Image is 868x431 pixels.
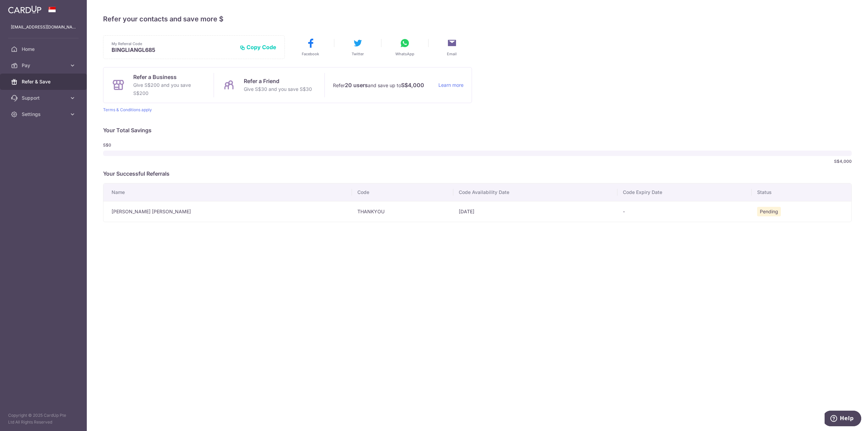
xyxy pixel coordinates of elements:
td: - [617,201,752,222]
p: Give S$30 and you save S$30 [244,85,312,93]
span: Help [15,5,29,11]
button: WhatsApp [385,38,425,57]
span: Twitter [352,51,364,57]
span: Settings [22,111,66,118]
p: Your Successful Referrals [103,170,852,178]
p: BINGLIANGL685 [112,46,234,53]
iframe: Opens a widget where you can find more information [825,411,861,428]
span: WhatsApp [395,51,414,57]
button: Copy Code [240,44,276,51]
span: S$0 [103,142,138,148]
span: Facebook [302,51,319,57]
strong: 20 users [345,81,368,89]
strong: S$4,000 [401,81,424,89]
p: Refer and save up to [333,81,433,90]
span: Support [22,95,66,101]
th: Status [752,183,851,201]
h4: Refer your contacts and save more $ [103,14,852,24]
p: Your Total Savings [103,126,852,134]
a: Terms & Conditions apply [103,107,152,112]
a: Learn more [438,81,463,90]
span: Home [22,46,66,53]
img: CardUp [8,5,41,14]
span: Refer & Save [22,78,66,85]
p: My Referral Code [112,41,234,46]
p: Refer a Business [133,73,205,81]
th: Code [352,183,453,201]
span: S$4,000 [834,159,852,164]
p: Give S$200 and you save S$200 [133,81,205,97]
span: Pending [757,207,781,216]
button: Email [432,38,472,57]
span: Pay [22,62,66,69]
p: Refer a Friend [244,77,312,85]
th: Name [103,183,352,201]
span: Email [447,51,457,57]
p: [EMAIL_ADDRESS][DOMAIN_NAME] [11,24,76,31]
button: Facebook [291,38,331,57]
td: [PERSON_NAME] [PERSON_NAME] [103,201,352,222]
td: [DATE] [453,201,617,222]
th: Code Expiry Date [617,183,752,201]
button: Twitter [338,38,378,57]
th: Code Availability Date [453,183,617,201]
td: THANKYOU [352,201,453,222]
